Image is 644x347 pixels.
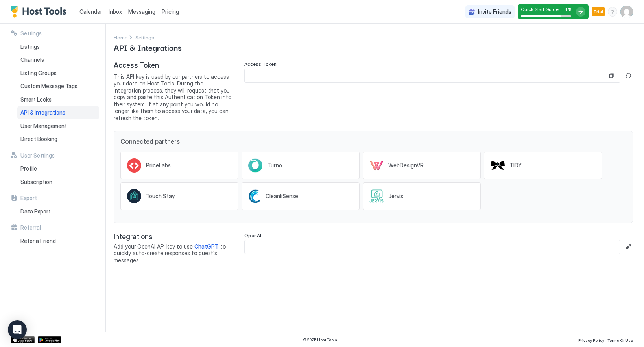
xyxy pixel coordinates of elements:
a: User Management [17,119,99,133]
a: Home [114,33,127,41]
a: CleanliSense [242,182,360,210]
span: Messaging [128,8,155,15]
span: OpenAI [244,232,261,238]
span: Export [20,195,37,202]
span: Custom Message Tags [20,83,78,90]
span: Add your OpenAI API key to use to quickly auto-create responses to guest's messages. [114,243,232,264]
a: PriceLabs [120,152,238,179]
div: Open Intercom Messenger [8,320,27,339]
a: Turno [242,152,360,179]
span: Integrations [114,232,232,241]
a: Channels [17,53,99,67]
a: App Store [11,336,35,343]
span: Home [114,35,127,41]
span: Access Token [244,61,277,67]
a: Jervis [363,182,481,210]
a: WebDesignVR [363,152,481,179]
a: API & Integrations [17,106,99,119]
span: Trial [593,8,603,15]
a: Calendar [79,7,102,16]
span: Access Token [114,61,232,70]
span: Direct Booking [20,135,57,143]
a: Messaging [128,7,155,16]
span: Touch Stay [146,193,175,200]
a: Touch Stay [120,182,238,210]
span: PriceLabs [146,162,171,169]
a: ChatGPT [194,243,219,250]
a: Listing Groups [17,67,99,80]
span: Pricing [162,8,179,15]
span: Profile [20,165,37,172]
a: Terms Of Use [607,336,633,344]
button: Edit [624,242,633,252]
a: Profile [17,162,99,175]
a: Listings [17,40,99,54]
span: WebDesignVR [388,162,424,169]
a: TIDY [484,152,602,179]
a: Subscription [17,175,99,189]
span: Jervis [388,193,403,200]
a: Refer a Friend [17,234,99,248]
span: Smart Locks [20,96,52,103]
div: User profile [620,6,633,18]
span: This API key is used by our partners to access your data on Host Tools. During the integration pr... [114,73,232,122]
span: Listings [20,43,40,50]
span: © 2025 Host Tools [303,337,337,342]
span: Channels [20,56,44,63]
span: Settings [135,35,154,41]
span: 4 [564,6,568,12]
div: menu [608,7,617,17]
span: Inbox [109,8,122,15]
span: / 5 [568,7,571,12]
span: Listing Groups [20,70,57,77]
button: Generate new token [624,71,633,80]
a: Settings [135,33,154,41]
span: Subscription [20,178,52,186]
span: API & Integrations [114,41,182,53]
a: Google Play Store [38,336,61,343]
span: API & Integrations [20,109,65,116]
span: TIDY [509,162,522,169]
span: CleanliSense [266,193,298,200]
a: Inbox [109,7,122,16]
span: Data Export [20,208,51,215]
button: Copy [607,72,615,80]
a: Smart Locks [17,93,99,106]
span: User Settings [20,152,55,159]
span: Calendar [79,8,102,15]
span: Refer a Friend [20,238,56,245]
a: Data Export [17,205,99,218]
span: Invite Friends [478,8,511,15]
span: Connected partners [120,137,626,145]
span: Quick Start Guide [521,6,559,12]
span: Privacy Policy [578,338,604,343]
span: Terms Of Use [607,338,633,343]
span: Turno [267,162,282,169]
a: Direct Booking [17,132,99,146]
span: Settings [20,30,42,37]
a: Custom Message Tags [17,80,99,93]
div: Breadcrumb [114,33,127,41]
input: Input Field [245,69,607,82]
span: Referral [20,224,41,231]
span: User Management [20,122,67,130]
input: Input Field [245,240,620,254]
div: Breadcrumb [135,33,154,41]
a: Host Tools Logo [11,6,70,18]
a: Privacy Policy [578,336,604,344]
